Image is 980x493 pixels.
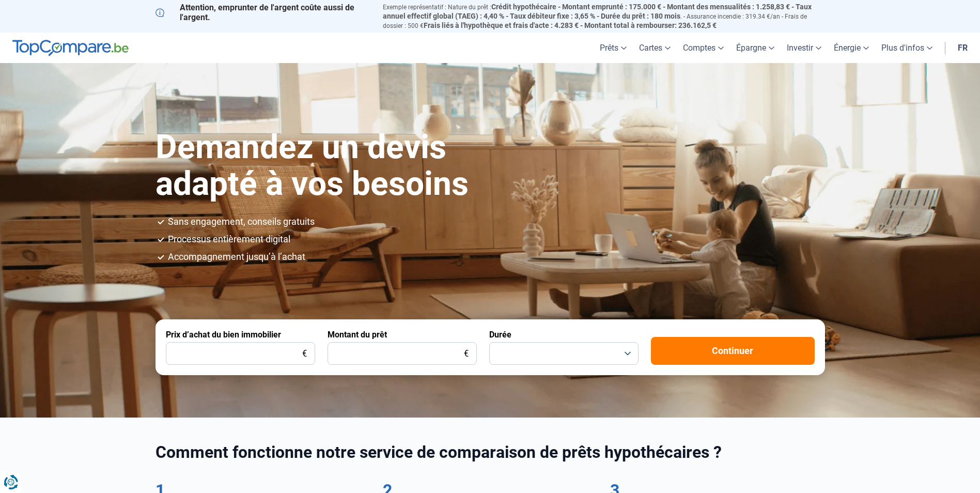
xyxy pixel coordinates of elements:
[464,349,469,358] span: €
[168,252,825,261] li: Accompagnement jusqu’à l’achat
[828,33,875,63] a: Énergie
[168,235,825,244] li: Processus entièrement digital
[383,3,825,30] p: Exemple représentatif : Nature du prêt : . - Assurance incendie : 319.34 €/an - Frais de dossier ...
[328,330,387,340] label: Montant du prêt
[302,349,307,358] span: €
[155,442,825,462] h2: Comment fonctionne notre service de comparaison de prêts hypothécaires ?
[155,3,370,22] p: Attention, emprunter de l'argent coûte aussi de l'argent.
[651,337,815,365] button: Continuer
[633,33,677,63] a: Cartes
[489,330,511,340] label: Durée
[875,33,939,63] a: Plus d'infos
[424,21,717,29] span: Frais liés à l'hypothèque et frais d'acte : 4.283 € - Montant total à rembourser: 236.162,5 €
[12,40,129,56] img: TopCompare
[168,217,825,226] li: Sans engagement, conseils gratuits
[781,33,828,63] a: Investir
[952,33,974,63] a: fr
[383,3,812,20] span: Crédit hypothécaire - Montant emprunté : 175.000 € - Montant des mensualités : 1.258,83 € - Taux ...
[677,33,730,63] a: Comptes
[166,330,281,340] label: Prix d’achat du bien immobilier
[730,33,781,63] a: Épargne
[155,129,552,202] h1: Demandez un devis adapté à vos besoins
[594,33,633,63] a: Prêts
